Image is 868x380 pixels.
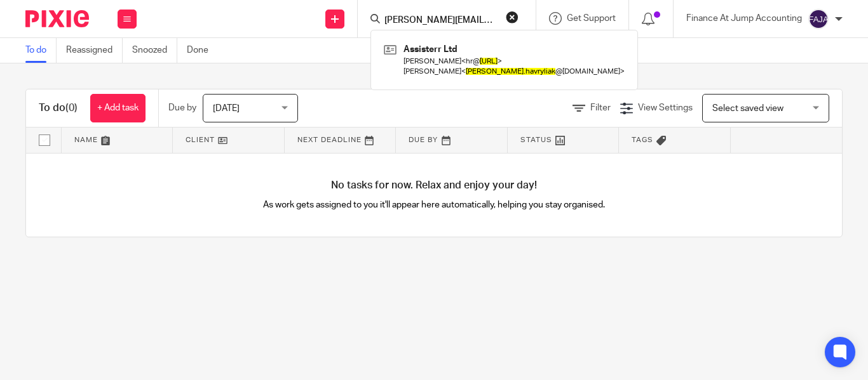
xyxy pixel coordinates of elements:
[638,103,693,112] span: View Settings
[25,38,57,63] a: To do
[213,104,240,113] span: [DATE]
[686,12,802,25] p: Finance At Jump Accounting
[132,38,177,63] a: Snoozed
[567,14,616,23] span: Get Support
[187,38,218,63] a: Done
[26,179,842,192] h4: No tasks for now. Relax and enjoy your day!
[168,102,196,114] p: Due by
[90,94,146,122] a: + Add task
[39,102,78,115] h1: To do
[808,9,829,29] img: svg%3E
[712,104,783,113] span: Select saved view
[383,15,498,27] input: Search
[590,103,611,112] span: Filter
[25,10,89,27] img: Pixie
[506,11,519,23] button: Clear
[66,38,123,63] a: Reassigned
[632,136,653,143] span: Tags
[230,199,638,211] p: As work gets assigned to you it'll appear here automatically, helping you stay organised.
[65,103,78,113] span: (0)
